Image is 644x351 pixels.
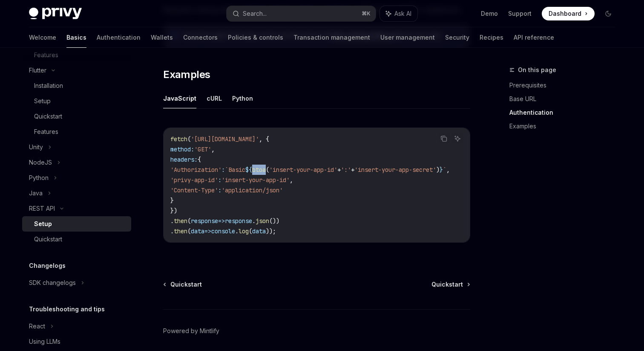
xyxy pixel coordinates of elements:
div: Quickstart [34,111,62,122]
div: Python [29,173,49,183]
a: Basics [66,27,86,48]
div: Flutter [29,65,46,75]
div: Using LLMs [29,336,60,347]
a: Authentication [97,27,141,48]
span: { [198,156,201,163]
a: Recipes [480,27,503,48]
div: Setup [34,219,52,229]
span: : [221,166,225,174]
a: Welcome [29,27,56,48]
span: ':' [341,166,351,174]
span: '[URL][DOMAIN_NAME]' [191,135,259,143]
span: , [290,176,293,184]
span: : [218,186,221,194]
span: `Basic [225,166,245,174]
a: Support [508,9,532,18]
a: Security [445,27,469,48]
span: On this page [518,65,556,75]
span: 'Content-Type' [170,186,218,194]
span: )); [266,227,276,235]
button: Search...⌘K [227,6,376,21]
a: Quickstart [22,232,131,247]
span: 'privy-app-id' [170,176,218,184]
button: Python [232,88,253,108]
span: Ask AI [394,9,411,18]
span: ( [187,217,191,225]
span: Examples [163,68,210,81]
div: Java [29,188,43,198]
span: ( [187,227,191,235]
button: Toggle dark mode [601,7,615,20]
button: JavaScript [163,88,196,108]
span: 'insert-your-app-id' [221,176,290,184]
span: data [252,227,266,235]
a: Installation [22,78,131,93]
a: Quickstart [22,109,131,124]
a: Quickstart [431,280,469,289]
span: Quickstart [431,280,463,289]
span: then [174,217,187,225]
span: } [440,166,443,174]
span: }) [170,207,177,215]
button: Ask AI [452,133,463,144]
span: ( [266,166,269,174]
a: Policies & controls [228,27,283,48]
span: } [170,197,174,204]
span: ( [249,227,252,235]
span: json [256,217,269,225]
h5: Troubleshooting and tips [29,304,105,314]
a: Features [22,124,131,139]
span: ()) [269,217,279,225]
div: Features [34,127,58,137]
a: Demo [481,9,498,18]
a: API reference [514,27,554,48]
div: Quickstart [34,234,62,244]
span: . [235,227,239,235]
div: Search... [243,9,267,19]
div: NodeJS [29,157,52,168]
span: then [174,227,187,235]
a: Setup [22,93,131,109]
a: Base URL [509,92,622,106]
button: cURL [207,88,222,108]
span: ⌘ K [362,10,371,17]
div: REST API [29,203,55,214]
span: ` [443,166,446,174]
a: Transaction management [293,27,370,48]
span: + [337,166,341,174]
div: Installation [34,81,63,91]
span: + [351,166,354,174]
div: SDK changelogs [29,278,76,288]
span: Quickstart [170,280,202,289]
span: 'application/json' [221,186,283,194]
span: => [218,217,225,225]
span: 'insert-your-app-id' [269,166,337,174]
a: Dashboard [542,7,595,20]
a: Powered by Mintlify [163,327,219,335]
span: . [170,217,174,225]
span: Dashboard [549,9,581,18]
button: Ask AI [380,6,417,21]
a: Wallets [151,27,173,48]
span: : [218,176,221,184]
span: => [204,227,211,235]
span: , { [259,135,269,143]
span: ${ [245,166,252,174]
a: Connectors [183,27,218,48]
span: method: [170,145,194,153]
span: headers: [170,156,198,163]
a: Prerequisites [509,78,622,92]
span: response [191,217,218,225]
h5: Changelogs [29,261,66,271]
a: Quickstart [164,280,202,289]
div: Unity [29,142,43,152]
a: Authentication [509,106,622,119]
span: , [446,166,450,174]
span: console [211,227,235,235]
span: btoa [252,166,266,174]
span: , [211,145,215,153]
img: dark logo [29,8,82,20]
span: 'Authorization' [170,166,221,174]
span: response [225,217,252,225]
span: 'insert-your-app-secret' [354,166,436,174]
